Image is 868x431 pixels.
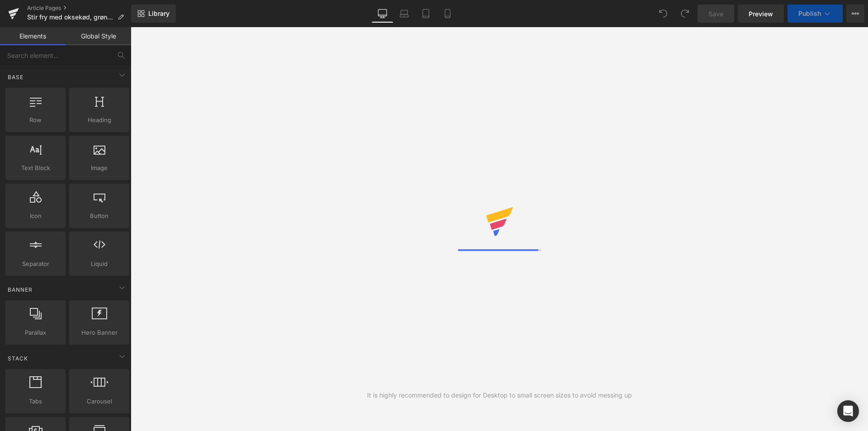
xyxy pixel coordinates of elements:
button: Undo [654,5,672,23]
span: Parallax [8,328,63,337]
span: Preview [749,9,773,19]
span: Heading [72,115,127,125]
span: Stack [7,354,29,363]
div: It is highly recommended to design for Desktop to small screen sizes to avoid messing up [367,390,632,400]
span: Tabs [8,397,63,406]
a: Laptop [393,5,415,23]
span: Base [7,73,24,81]
span: Publish [798,10,821,17]
button: Publish [788,5,843,23]
a: Tablet [415,5,437,23]
span: Banner [7,285,33,294]
span: Button [72,211,127,221]
span: Save [708,9,723,19]
a: Preview [738,5,784,23]
span: Row [8,115,63,125]
span: Image [72,163,127,173]
a: Desktop [372,5,393,23]
span: Library [148,9,170,18]
span: Carousel [72,397,127,406]
button: More [846,5,864,23]
span: Icon [8,211,63,221]
a: Article Pages [27,5,131,12]
a: Mobile [437,5,458,23]
span: Stir fry med oksekød, grønt og Seven Pepper Crush [27,14,114,21]
div: Open Intercom Messenger [837,400,859,422]
span: Liquid [72,259,127,269]
a: Global Style [66,27,131,45]
span: Separator [8,259,63,269]
span: Text Block [8,163,63,173]
a: New Library [131,5,176,23]
span: Hero Banner [72,328,127,337]
button: Redo [676,5,694,23]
